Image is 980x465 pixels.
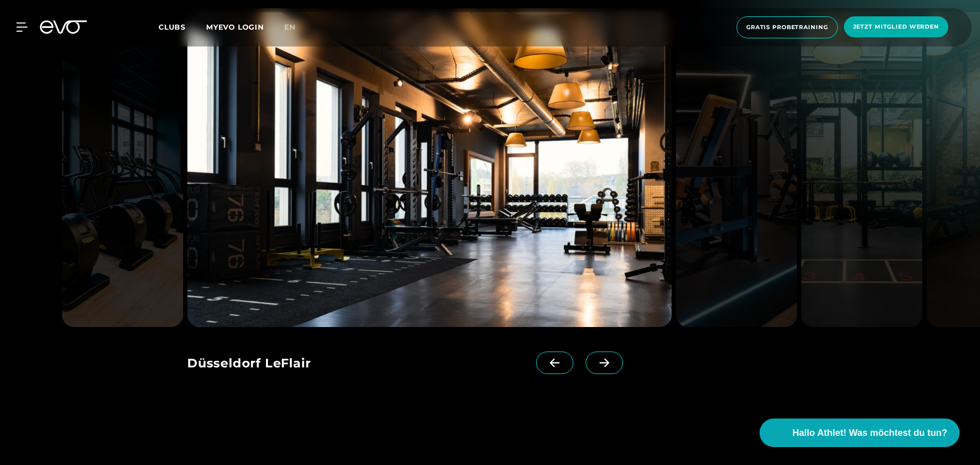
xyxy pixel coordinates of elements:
[284,22,296,32] span: en
[733,16,841,38] a: Gratis Probetraining
[760,418,960,447] button: Hallo Athlet! Was möchtest du tun?
[841,16,951,38] a: Jetzt Mitglied werden
[62,12,183,327] img: evofitness
[284,21,308,33] a: en
[676,12,797,327] img: evofitness
[792,426,947,440] span: Hallo Athlet! Was möchtest du tun?
[206,22,264,32] a: MYEVO LOGIN
[853,22,939,31] span: Jetzt Mitglied werden
[801,12,922,327] img: evofitness
[746,23,828,32] span: Gratis Probetraining
[187,12,672,327] img: evofitness
[159,22,186,32] span: Clubs
[159,22,206,32] a: Clubs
